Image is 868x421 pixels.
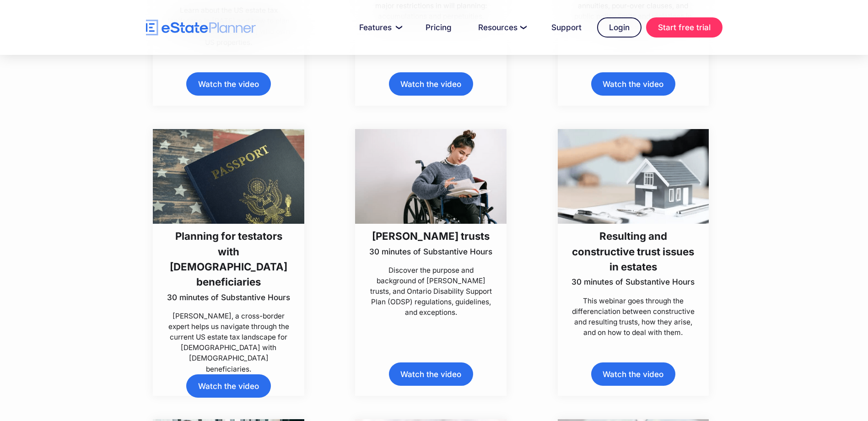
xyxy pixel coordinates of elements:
p: 30 minutes of Substantive Hours [166,292,292,303]
a: Pricing [415,18,463,37]
p: This webinar goes through the differenciation between constructive and resulting trusts, how they... [570,296,696,338]
h3: Resulting and constructive trust issues in estates [570,228,696,274]
p: [PERSON_NAME], a cross-border expert helps us navigate through the current US estate tax landscap... [166,311,292,374]
a: Planning for testators with [DEMOGRAPHIC_DATA] beneficiaries30 minutes of Substantive Hours[PERSO... [153,129,304,374]
a: Watch the video [389,362,473,386]
p: Discover the purpose and background of [PERSON_NAME] trusts, and Ontario Disability Support Plan ... [368,265,494,318]
p: 30 minutes of Substantive Hours [369,246,492,257]
p: 30 minutes of Substantive Hours [570,276,696,287]
a: home [146,20,256,36]
h3: [PERSON_NAME] trusts [369,228,492,243]
a: Watch the video [591,72,675,96]
a: Login [597,17,642,38]
h3: Planning for testators with [DEMOGRAPHIC_DATA] beneficiaries [166,228,292,290]
a: [PERSON_NAME] trusts30 minutes of Substantive HoursDiscover the purpose and background of [PERSON... [355,129,507,318]
a: Resulting and constructive trust issues in estates30 minutes of Substantive HoursThis webinar goe... [558,129,709,338]
a: Watch the video [186,72,270,96]
a: Features [348,18,410,37]
a: Support [540,18,593,37]
a: Resources [467,18,536,37]
a: Watch the video [591,362,675,386]
a: Watch the video [389,72,473,96]
a: Watch the video [186,374,270,398]
a: Start free trial [646,17,722,38]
